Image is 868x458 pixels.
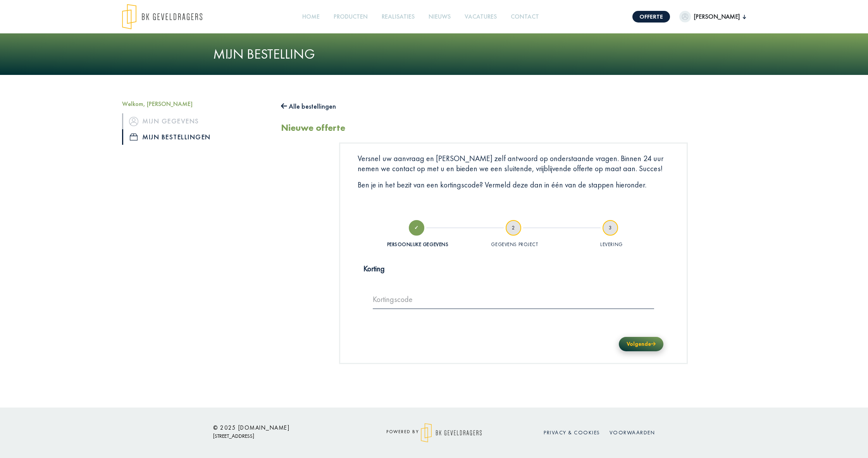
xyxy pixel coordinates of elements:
div: Gegevens project [467,241,562,248]
img: logo [421,423,482,442]
a: Vacatures [462,8,500,26]
a: Contact [508,8,542,26]
a: Privacy & cookies [544,429,600,436]
p: Versnel uw aanvraag en [PERSON_NAME] zelf antwoord op onderstaande vragen. Binnen 24 uur nemen we... [358,153,669,173]
a: Voorwaarden [610,429,655,436]
a: Realisaties [379,8,418,26]
h5: Welkom, [PERSON_NAME] [122,100,269,108]
a: Offerte [632,11,670,23]
a: iconMijn gegevens [122,113,269,129]
p: Ben je in het bezit van een kortingscode? Vermeld deze dan in één van de stappen hieronder. [358,180,669,190]
button: Alle bestellingen [281,100,336,113]
img: icon [129,117,138,126]
img: icon [130,134,138,141]
img: dummypic.png [679,11,691,23]
a: Producten [331,8,371,26]
p: [STREET_ADDRESS] [213,431,353,441]
strong: Korting [363,264,385,274]
button: Volgende [619,337,663,351]
a: Nieuws [425,8,454,26]
button: [PERSON_NAME] [679,11,746,23]
h6: © 2025 [DOMAIN_NAME] [213,424,353,431]
a: iconMijn bestellingen [122,129,269,145]
a: Home [299,8,323,26]
span: [PERSON_NAME] [691,12,743,21]
div: Levering [564,241,659,248]
img: logo [122,4,202,29]
div: Persoonlijke gegevens [387,241,449,248]
h1: Mijn bestelling [213,46,655,62]
div: powered by [364,423,504,442]
h2: Nieuwe offerte [281,122,345,134]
